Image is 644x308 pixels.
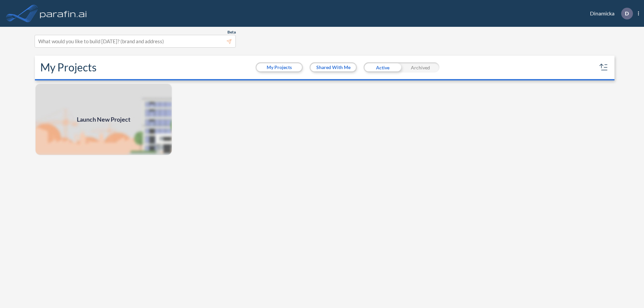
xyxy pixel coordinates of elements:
[580,8,639,19] div: Dinamicka
[311,63,356,71] button: Shared With Me
[35,83,172,156] img: add
[401,62,439,72] div: Archived
[77,115,130,124] span: Launch New Project
[39,7,88,20] img: logo
[35,83,172,156] a: Launch New Project
[40,61,97,74] h2: My Projects
[625,10,629,16] p: D
[257,63,302,71] button: My Projects
[598,62,609,73] button: sort
[227,29,236,35] span: Beta
[364,62,401,72] div: Active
